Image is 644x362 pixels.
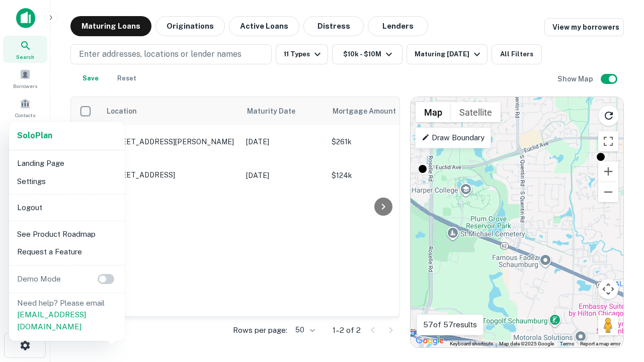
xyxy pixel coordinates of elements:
[17,297,117,333] p: Need help? Please email
[13,243,121,261] li: Request a Feature
[17,131,52,140] strong: Solo Plan
[594,249,644,298] iframe: Chat Widget
[13,154,121,172] li: Landing Page
[17,130,52,142] a: SoloPlan
[13,225,121,243] li: See Product Roadmap
[13,199,121,217] li: Logout
[17,310,86,331] a: [EMAIL_ADDRESS][DOMAIN_NAME]
[13,273,65,285] p: Demo Mode
[13,172,121,191] li: Settings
